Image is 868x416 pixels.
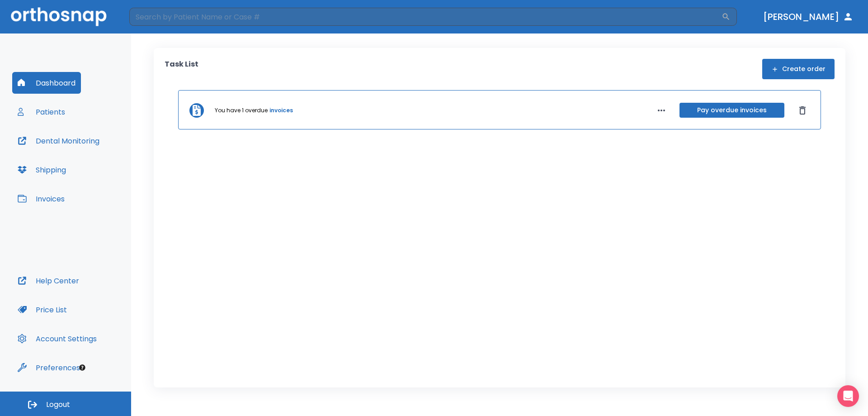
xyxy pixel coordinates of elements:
[12,159,71,181] button: Shipping
[759,9,857,25] button: [PERSON_NAME]
[165,59,198,79] p: Task List
[12,328,102,349] button: Account Settings
[12,101,71,123] button: Patients
[12,130,105,152] button: Dental Monitoring
[46,400,70,410] span: Logout
[12,188,70,210] button: Invoices
[12,357,85,378] button: Preferences
[762,59,835,79] button: Create order
[129,8,722,26] input: Search by Patient Name or Case #
[12,270,85,292] button: Help Center
[11,7,107,26] img: Orthosnap
[269,106,293,115] a: invoices
[215,106,268,115] p: You have 1 overdue
[837,385,859,407] div: Open Intercom Messenger
[12,72,81,94] button: Dashboard
[795,103,810,118] button: Dismiss
[679,103,784,118] button: Pay overdue invoices
[78,363,86,372] div: Tooltip anchor
[12,299,72,320] button: Price List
